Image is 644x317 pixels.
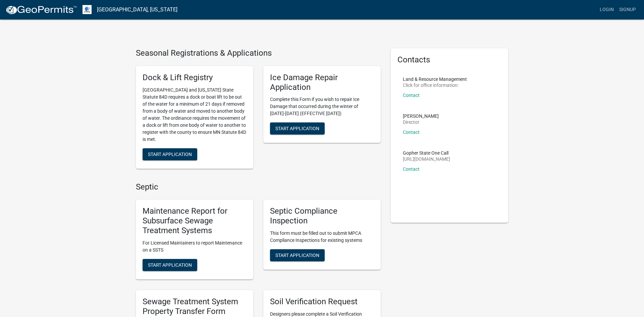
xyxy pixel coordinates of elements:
button: Start Application [270,249,325,261]
button: Start Application [143,259,197,271]
h5: Sewage Treatment System Property Transfer Form [143,297,247,316]
img: Otter Tail County, Minnesota [83,5,92,14]
p: [GEOGRAPHIC_DATA] and [US_STATE] State Statute 84D requires a dock or boat lift to be out of the ... [143,87,247,143]
h5: Dock & Lift Registry [143,73,247,83]
h5: Soil Verification Request [270,297,374,307]
h5: Ice Damage Repair Application [270,73,374,92]
span: Start Application [148,262,192,267]
span: Start Application [275,252,319,258]
a: Contact [403,93,420,98]
p: [URL][DOMAIN_NAME] [403,157,450,161]
p: For Licensed Maintainers to report Maintenance on a SSTS [143,240,247,254]
p: Complete this Form if you wish to repair Ice Damage that occurred during the winter of [DATE]-[DA... [270,96,374,117]
button: Start Application [270,122,325,135]
h4: Septic [136,182,381,192]
a: [GEOGRAPHIC_DATA], [US_STATE] [97,4,177,15]
p: [PERSON_NAME] [403,114,439,118]
span: Start Application [148,151,192,157]
p: This form must be filled out to submit MPCA Compliance Inspections for existing systems [270,230,374,244]
p: Land & Resource Management [403,77,467,82]
p: Gopher State One Call [403,151,450,155]
a: Contact [403,166,420,172]
h5: Maintenance Report for Subsurface Sewage Treatment Systems [143,206,247,235]
h4: Seasonal Registrations & Applications [136,48,381,58]
p: Click for office information: [403,83,467,88]
a: Signup [616,3,639,16]
h5: Septic Compliance Inspection [270,206,374,226]
a: Contact [403,129,420,135]
button: Start Application [143,148,197,160]
a: Login [597,3,616,16]
h5: Contacts [397,55,501,65]
span: Start Application [275,126,319,131]
p: Director [403,120,439,124]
